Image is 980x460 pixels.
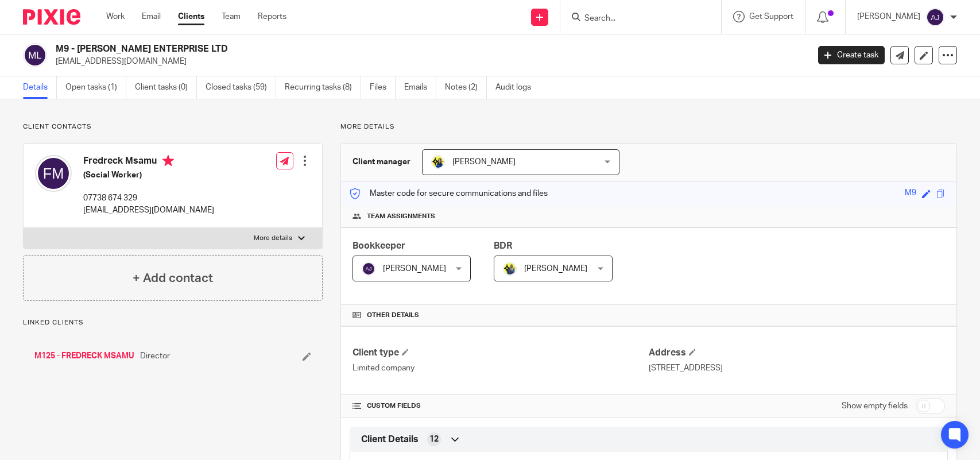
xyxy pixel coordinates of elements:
[649,347,945,359] h4: Address
[56,56,801,67] p: [EMAIL_ADDRESS][DOMAIN_NAME]
[340,122,957,132] p: More details
[495,76,540,99] a: Audit logs
[140,350,170,362] span: Director
[857,11,920,22] p: [PERSON_NAME]
[56,43,652,55] h2: M9 - [PERSON_NAME] ENTERPRISE LTD
[350,188,548,199] p: Master code for secure communications and files
[83,169,214,181] h5: (Social Worker)
[83,204,214,216] p: [EMAIL_ADDRESS][DOMAIN_NAME]
[23,318,323,327] p: Linked clients
[83,192,214,204] p: 07738 674 329
[23,122,323,132] p: Client contacts
[445,76,487,99] a: Notes (2)
[142,11,161,22] a: Email
[583,14,687,24] input: Search
[383,265,446,273] span: [PERSON_NAME]
[133,269,213,287] h4: + Add contact
[362,262,375,276] img: svg%3E
[494,241,512,250] span: BDR
[65,76,126,99] a: Open tasks (1)
[178,11,204,22] a: Clients
[524,265,587,273] span: [PERSON_NAME]
[23,9,80,25] img: Pixie
[254,234,292,243] p: More details
[926,8,944,26] img: svg%3E
[367,311,419,320] span: Other details
[106,11,125,22] a: Work
[258,11,286,22] a: Reports
[452,158,516,166] span: [PERSON_NAME]
[818,46,885,64] a: Create task
[749,13,793,21] span: Get Support
[905,187,916,200] div: M9
[23,43,47,67] img: svg%3E
[404,76,436,99] a: Emails
[23,76,57,99] a: Details
[162,155,174,167] i: Primary
[353,347,649,359] h4: Client type
[429,434,439,445] span: 12
[35,155,72,192] img: svg%3E
[353,241,405,250] span: Bookkeeper
[367,212,435,221] span: Team assignments
[285,76,361,99] a: Recurring tasks (8)
[206,76,276,99] a: Closed tasks (59)
[353,401,649,411] h4: CUSTOM FIELDS
[431,155,445,169] img: Bobo-Starbridge%201.jpg
[842,400,908,412] label: Show empty fields
[503,262,517,276] img: Dennis-Starbridge.jpg
[353,362,649,374] p: Limited company
[353,156,410,168] h3: Client manager
[361,434,419,446] span: Client Details
[83,155,214,169] h4: Fredreck Msamu
[222,11,241,22] a: Team
[135,76,197,99] a: Client tasks (0)
[370,76,396,99] a: Files
[34,350,134,362] a: M125 - FREDRECK MSAMU
[649,362,945,374] p: [STREET_ADDRESS]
